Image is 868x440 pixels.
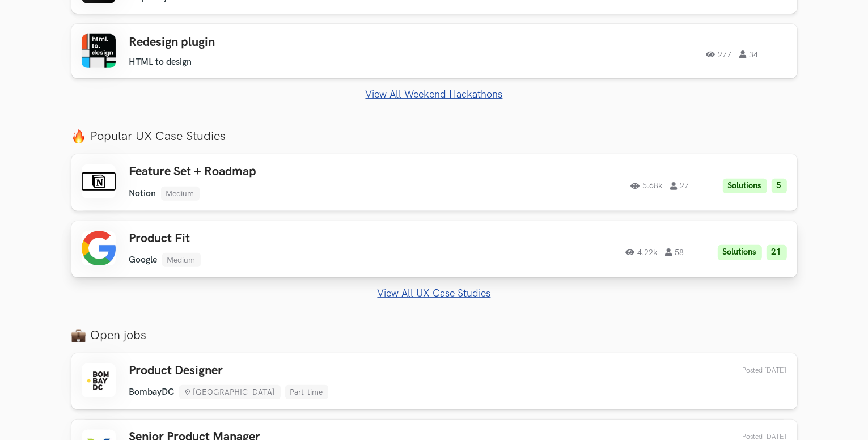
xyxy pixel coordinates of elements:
[772,179,787,194] li: 5
[179,385,281,399] li: [GEOGRAPHIC_DATA]
[71,88,797,100] a: View All Weekend Hackathons
[285,385,328,399] li: Part-time
[718,245,762,260] li: Solutions
[71,287,797,299] a: View All UX Case Studies
[71,129,797,144] label: Popular UX Case Studies
[767,245,787,260] li: 21
[129,255,158,265] li: Google
[71,154,797,210] a: Feature Set + Roadmap Notion Medium 5.68k 27 Solutions 5
[71,328,797,343] label: Open jobs
[631,182,663,190] span: 5.68k
[716,366,787,375] div: 20th Aug
[71,129,86,143] img: fire.png
[162,253,201,267] li: Medium
[129,35,451,50] h3: Redesign plugin
[161,187,200,201] li: Medium
[129,231,451,246] h3: Product Fit
[129,164,451,179] h3: Feature Set + Roadmap
[71,24,797,78] a: Redesign plugin HTML to design 277 34
[666,248,684,256] span: 58
[71,328,86,342] img: briefcase_emoji.png
[740,50,759,58] span: 34
[723,179,767,194] li: Solutions
[129,57,192,67] li: HTML to design
[71,221,797,277] a: Product Fit Google Medium 4.22k 58 Solutions 21
[626,248,658,256] span: 4.22k
[129,387,175,397] li: BombayDC
[71,353,797,409] a: Product Designer BombayDC [GEOGRAPHIC_DATA] Part-time Posted [DATE]
[129,363,328,378] h3: Product Designer
[671,182,689,190] span: 27
[129,188,156,199] li: Notion
[706,50,732,58] span: 277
